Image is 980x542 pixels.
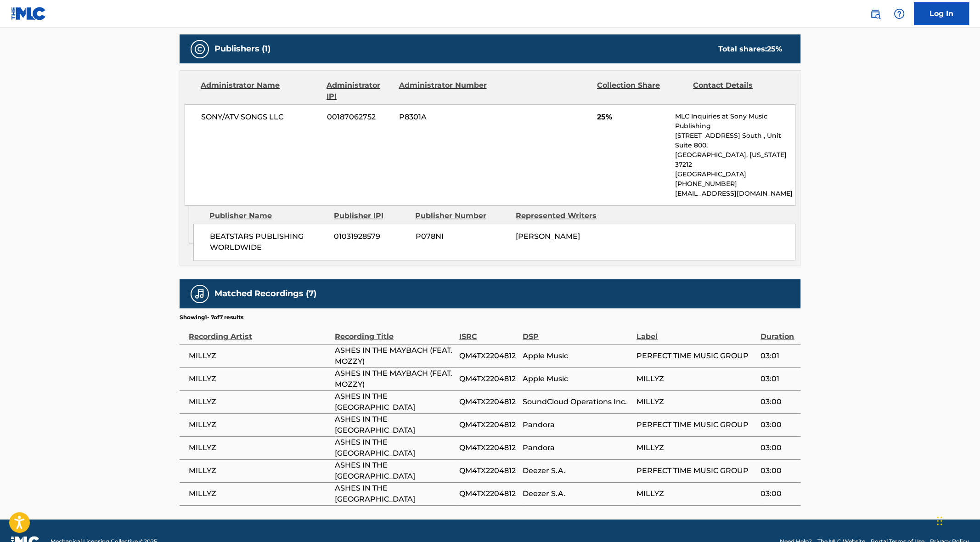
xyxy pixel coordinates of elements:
[189,373,330,384] span: MILLYZ
[693,80,782,102] div: Contact Details
[597,112,668,123] span: 25%
[523,350,632,361] span: Apple Music
[636,419,756,430] span: PERFECT TIME MUSIC GROUP
[333,210,408,221] div: Publisher IPI
[201,80,320,102] div: Administrator Name
[189,419,330,430] span: MILLYZ
[415,231,509,242] span: P078NI
[399,112,488,123] span: P8301A
[636,350,756,361] span: PERFECT TIME MUSIC GROUP
[459,419,518,430] span: QM4TX2204812
[335,414,454,436] span: ASHES IN THE [GEOGRAPHIC_DATA]
[189,442,330,453] span: MILLYZ
[636,442,756,453] span: MILLYZ
[516,232,580,241] span: [PERSON_NAME]
[214,288,316,299] h5: Matched Recordings (7)
[760,442,796,453] span: 03:00
[636,465,756,476] span: PERFECT TIME MUSIC GROUP
[189,488,330,499] span: MILLYZ
[760,350,796,361] span: 03:01
[335,368,454,390] span: ASHES IN THE MAYBACH (FEAT. MOZZY)
[189,396,330,407] span: MILLYZ
[214,44,270,54] h5: Publishers (1)
[327,112,392,123] span: 00187062752
[866,5,884,23] a: Public Search
[523,396,632,407] span: SoundCloud Operations Inc.
[767,45,782,53] span: 25 %
[760,488,796,499] span: 03:00
[636,373,756,384] span: MILLYZ
[760,465,796,476] span: 03:00
[937,507,942,535] div: Drag
[870,8,881,19] img: search
[459,373,518,384] span: QM4TX2204812
[636,322,756,342] div: Label
[675,179,795,189] p: [PHONE_NUMBER]
[636,488,756,499] span: MILLYZ
[636,396,756,407] span: MILLYZ
[760,396,796,407] span: 03:00
[459,442,518,453] span: QM4TX2204812
[189,465,330,476] span: MILLYZ
[209,210,327,221] div: Publisher Name
[675,131,795,150] p: [STREET_ADDRESS] South , Unit Suite 800,
[210,231,327,253] span: BEATSTARS PUBLISHING WORLDWIDE
[335,460,454,482] span: ASHES IN THE [GEOGRAPHIC_DATA]
[523,373,632,384] span: Apple Music
[189,350,330,361] span: MILLYZ
[523,488,632,499] span: Deezer S.A.
[597,80,686,102] div: Collection Share
[459,488,518,499] span: QM4TX2204812
[914,2,969,25] a: Log In
[523,419,632,430] span: Pandora
[189,322,330,342] div: Recording Artist
[675,169,795,179] p: [GEOGRAPHIC_DATA]
[459,322,518,342] div: ISRC
[399,80,488,102] div: Administrator Number
[760,322,796,342] div: Duration
[890,5,908,23] div: Help
[894,8,905,19] img: help
[459,396,518,407] span: QM4TX2204812
[523,322,632,342] div: DSP
[675,189,795,198] p: [EMAIL_ADDRESS][DOMAIN_NAME]
[335,437,454,459] span: ASHES IN THE [GEOGRAPHIC_DATA]
[335,322,454,342] div: Recording Title
[675,150,795,169] p: [GEOGRAPHIC_DATA], [US_STATE] 37212
[459,465,518,476] span: QM4TX2204812
[327,80,392,102] div: Administrator IPI
[523,465,632,476] span: Deezer S.A.
[675,112,795,131] p: MLC Inquiries at Sony Music Publishing
[201,112,320,123] span: SONY/ATV SONGS LLC
[335,391,454,413] span: ASHES IN THE [GEOGRAPHIC_DATA]
[760,419,796,430] span: 03:00
[335,345,454,367] span: ASHES IN THE MAYBACH (FEAT. MOZZY)
[194,44,205,55] img: Publishers
[194,288,205,299] img: Matched Recordings
[11,7,46,20] img: MLC Logo
[459,350,518,361] span: QM4TX2204812
[523,442,632,453] span: Pandora
[415,210,509,221] div: Publisher Number
[180,313,243,322] p: Showing 1 - 7 of 7 results
[334,231,408,242] span: 01031928579
[516,210,609,221] div: Represented Writers
[335,483,454,505] span: ASHES IN THE [GEOGRAPHIC_DATA]
[934,498,980,542] iframe: Chat Widget
[760,373,796,384] span: 03:01
[718,44,782,55] div: Total shares:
